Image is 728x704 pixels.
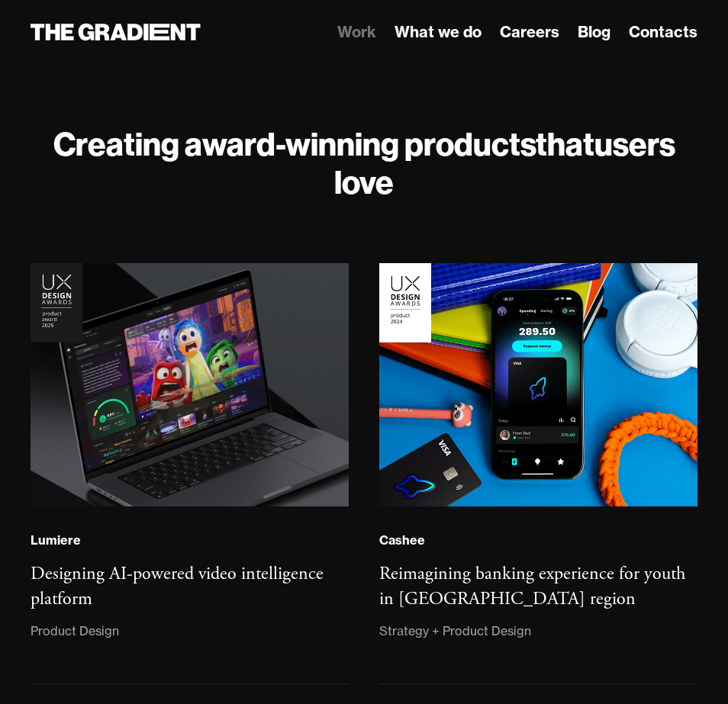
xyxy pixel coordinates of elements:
a: Work [337,21,376,43]
a: Contacts [629,21,697,43]
a: CasheeReimagining banking experience for youth in [GEOGRAPHIC_DATA] regionStrategy + Product Design [379,263,697,685]
strong: that [536,124,594,164]
div: Cashee [379,532,425,548]
a: LumiereDesigning AI-powered video intelligence platformProduct Design [31,263,349,685]
h3: Reimagining banking experience for youth in [GEOGRAPHIC_DATA] region [379,562,685,611]
div: Lumiere [31,532,81,548]
div: Strategy + Product Design [379,622,531,641]
h1: Creating award-winning products users love [31,125,697,202]
div: Product Design [31,622,119,641]
a: Blog [578,21,610,43]
a: Careers [500,21,559,43]
h3: Designing AI-powered video intelligence platform [31,562,324,611]
a: What we do [395,21,482,43]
